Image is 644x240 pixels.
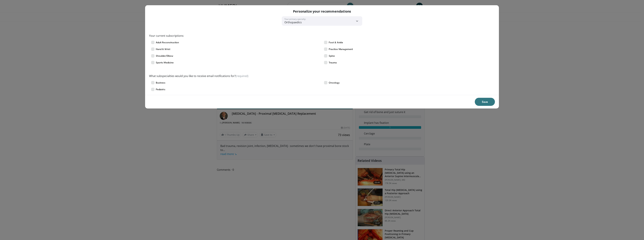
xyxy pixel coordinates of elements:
[156,54,173,58] span: Shoulder/Elbow
[149,34,184,38] label: Your current subscriptions:
[156,41,179,44] span: Adult Reconstruction
[329,41,343,44] span: Foot & Ankle
[156,88,165,91] span: Pediatric
[475,98,495,106] button: Save
[329,81,340,84] span: Oncology
[156,47,170,51] span: Hand & Wrist
[156,61,174,64] span: Sports Medicine
[156,81,166,84] span: Business
[329,54,335,58] span: Spine
[293,9,351,14] p: Personalize your recommendations
[149,74,248,78] label: What subspecialties would you like to receive email notifications for?
[329,61,337,64] span: Trauma
[329,47,353,51] span: Practice Management
[236,74,248,78] span: (required)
